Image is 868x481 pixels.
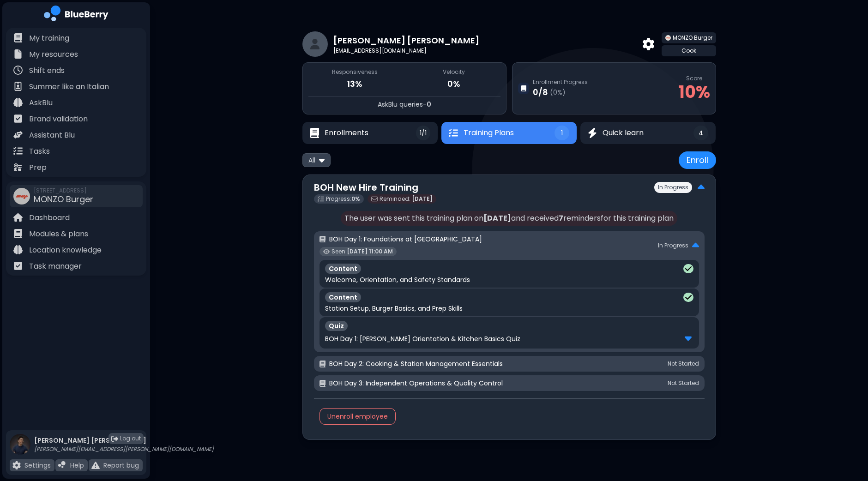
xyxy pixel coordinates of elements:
[679,82,710,102] p: 10 %
[449,128,458,138] img: Training Plans
[319,408,396,425] div: Unenroll employee
[533,78,588,86] p: Enrollment Progress
[13,114,23,123] img: file icon
[407,78,500,90] p: 0%
[329,360,503,368] p: BOH Day 2: Cooking & Station Management Essentials
[34,187,93,194] span: [STREET_ADDRESS]
[10,434,30,464] img: profile photo
[679,75,710,82] p: Score
[588,128,597,138] img: Quick learn
[685,332,692,344] img: file icon
[412,195,433,203] span: [DATE]
[533,86,548,99] p: 0 / 8
[521,85,526,92] img: Enrollment Progress
[29,81,109,92] p: Summer like an Italian
[325,127,368,138] span: Enrollments
[13,245,23,254] img: file icon
[325,304,463,313] p: Station Setup, Burger Basics, and Prep Skills
[314,404,401,428] button: Unenroll employee
[319,236,325,243] img: No teams
[699,129,703,137] span: 4
[333,34,479,47] p: [PERSON_NAME] [PERSON_NAME]
[561,129,563,137] span: 1
[319,361,325,367] img: No teams
[318,196,324,202] img: progress
[29,114,88,125] p: Brand validation
[12,461,21,469] img: file icon
[371,196,378,202] img: email
[302,31,328,57] img: restaurant
[58,461,66,469] img: file icon
[308,156,315,164] span: All
[34,193,93,205] span: MONZO Burger
[665,35,671,41] img: company thumbnail
[44,6,108,24] img: company logo
[29,146,50,157] p: Tasks
[29,33,69,44] p: My training
[483,213,511,223] b: [DATE]
[70,461,84,469] p: Help
[103,461,139,469] p: Report bug
[13,162,23,172] img: file icon
[29,228,88,240] p: Modules & plans
[380,195,410,203] span: Reminded:
[420,129,427,137] span: 1/1
[24,461,51,469] p: Settings
[464,127,514,138] span: Training Plans
[673,34,712,42] span: MONZO Burger
[91,461,100,469] img: file icon
[302,122,438,144] button: EnrollmentsEnrollments1/1
[441,122,577,144] button: Training PlansTraining Plans1
[325,264,361,274] p: Content
[308,68,402,76] p: Responsiveness
[29,49,78,60] p: My resources
[643,38,654,50] img: back arrow
[668,360,699,367] p: Not Started
[13,229,23,238] img: file icon
[323,249,330,254] img: viewed
[319,380,325,387] img: No teams
[13,261,23,271] img: file icon
[34,445,214,453] p: [PERSON_NAME][EMAIL_ADDRESS][PERSON_NAME][DOMAIN_NAME]
[13,98,23,107] img: file icon
[685,265,692,272] img: check
[325,321,348,331] p: Quiz
[692,240,699,252] img: expand
[326,195,360,203] span: Progress:
[13,49,23,59] img: file icon
[329,379,503,387] p: BOH Day 3: Independent Operations & Quality Control
[120,435,141,442] span: Log out
[13,146,23,156] img: file icon
[325,292,361,302] p: Content
[333,47,487,54] p: [EMAIL_ADDRESS][DOMAIN_NAME]
[580,122,716,144] button: Quick learnQuick learn4
[378,100,423,109] span: AskBlu queries
[407,68,500,76] p: Velocity
[332,248,393,255] span: Seen:
[29,65,65,76] p: Shift ends
[29,212,70,223] p: Dashboard
[111,435,118,442] img: logout
[325,335,520,343] p: BOH Day 1: [PERSON_NAME] Orientation & Kitchen Basics Quiz
[662,45,716,56] div: Cook
[29,261,82,272] p: Task manager
[698,181,705,193] img: expand
[13,82,23,91] img: file icon
[29,130,75,141] p: Assistant Blu
[34,436,214,445] p: [PERSON_NAME] [PERSON_NAME]
[347,247,393,255] span: [DATE] 11:00 AM
[308,78,402,90] p: 13%
[13,66,23,75] img: file icon
[658,184,688,191] p: In Progress
[679,151,716,169] button: Enroll
[314,180,418,194] p: BOH New Hire Training
[658,242,688,249] p: In Progress
[325,276,470,284] p: Welcome, Orientation, and Safety Standards
[310,128,319,138] img: Enrollments
[29,162,47,173] p: Prep
[351,195,360,203] span: 0 %
[13,188,30,204] img: company thumbnail
[13,130,23,139] img: file icon
[329,235,482,243] p: BOH Day 1: Foundations at [GEOGRAPHIC_DATA]
[29,245,102,256] p: Location knowledge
